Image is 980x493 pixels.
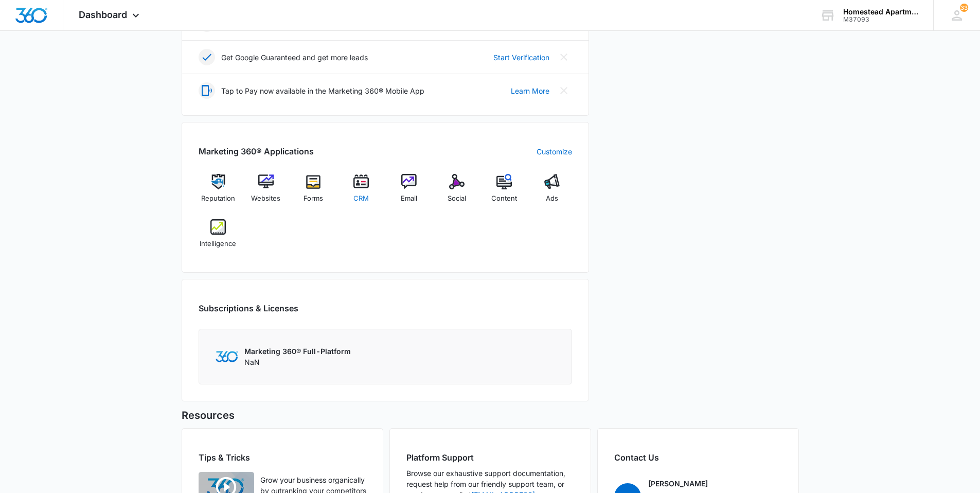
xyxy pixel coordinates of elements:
[532,174,572,211] a: Ads
[342,174,381,211] a: CRM
[448,193,466,204] span: Social
[556,49,572,65] button: Close
[294,174,333,211] a: Forms
[401,193,417,204] span: Email
[182,408,799,423] h5: Resources
[199,302,298,314] h2: Subscriptions & Licenses
[614,451,782,464] h2: Contact Us
[353,193,369,204] span: CRM
[199,451,366,464] h2: Tips & Tricks
[200,239,236,249] span: Intelligence
[199,145,314,157] h2: Marketing 360® Applications
[389,174,429,211] a: Email
[221,52,368,63] p: Get Google Guaranteed and get more leads
[304,193,323,204] span: Forms
[648,478,708,489] p: [PERSON_NAME]
[199,174,238,211] a: Reputation
[843,16,918,23] div: account id
[216,351,238,362] img: Marketing 360 Logo
[511,85,549,96] a: Learn More
[485,174,524,211] a: Content
[199,219,238,256] a: Intelligence
[960,4,968,12] span: 33
[201,193,235,204] span: Reputation
[79,9,127,20] span: Dashboard
[244,346,351,357] p: Marketing 360® Full-Platform
[244,346,351,367] div: NaN
[843,8,918,16] div: account name
[546,193,558,204] span: Ads
[537,146,572,157] a: Customize
[406,451,574,464] h2: Platform Support
[960,4,968,12] div: notifications count
[556,82,572,99] button: Close
[246,174,286,211] a: Websites
[437,174,476,211] a: Social
[221,85,424,96] p: Tap to Pay now available in the Marketing 360® Mobile App
[493,52,549,63] a: Start Verification
[251,193,280,204] span: Websites
[491,193,517,204] span: Content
